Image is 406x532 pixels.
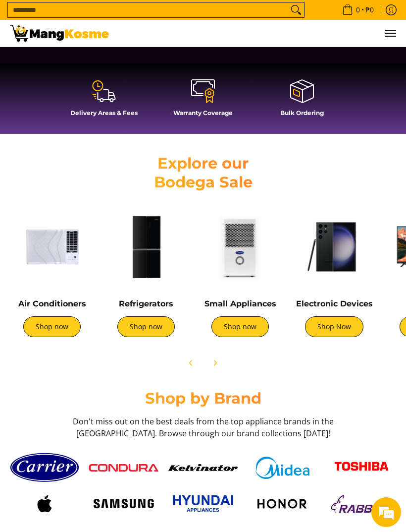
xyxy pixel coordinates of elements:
[204,299,276,308] a: Small Appliances
[89,494,158,513] img: Logo samsung wordmark
[257,78,347,124] a: Bulk Ordering
[158,109,248,117] h4: Warranty Coverage
[89,464,158,472] img: Condura logo red
[119,299,173,308] a: Refrigerators
[355,6,361,13] span: 0
[10,25,109,42] img: Mang Kosme: Your Home Appliances Warehouse Sale Partner!
[384,20,396,47] button: Menu
[109,154,297,192] h2: Explore our Bodega Sale
[104,205,188,289] img: Refrigerators
[18,299,86,308] a: Air Conditioners
[204,352,226,374] button: Next
[10,389,396,408] h2: Shop by Brand
[168,491,238,516] img: Hyundai 2
[257,109,347,117] h4: Bulk Ordering
[305,316,363,337] a: Shop Now
[158,78,248,124] a: Warranty Coverage
[119,20,396,47] nav: Main Menu
[211,316,269,337] a: Shop now
[69,415,337,439] h3: Don't miss out on the best deals from the top appliance brands in the [GEOGRAPHIC_DATA]. Browse t...
[198,205,282,289] img: Small Appliances
[364,6,375,13] span: ₱0
[248,491,317,516] img: Logo honor
[10,491,79,516] img: Logo apple
[117,316,175,337] a: Shop now
[339,4,377,15] span: •
[59,109,149,117] h4: Delivery Areas & Fees
[10,449,79,486] img: Carrier logo 1 98356 9b90b2e1 0bd1 49ad 9aa2 9ddb2e94a36b
[248,457,317,479] img: Midea logo 405e5d5e af7e 429b b899 c48f4df307b6
[23,316,81,337] a: Shop now
[10,205,94,289] img: Air Conditioners
[327,491,396,516] img: Logo rabbit
[292,205,376,289] img: Electronic Devices
[168,464,238,471] img: Kelvinator button 9a26f67e caed 448c 806d e01e406ddbdc
[59,78,149,124] a: Delivery Areas & Fees
[327,454,396,481] img: Toshiba logo
[288,2,304,17] button: Search
[180,352,202,374] button: Previous
[119,20,396,47] ul: Customer Navigation
[296,299,373,308] a: Electronic Devices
